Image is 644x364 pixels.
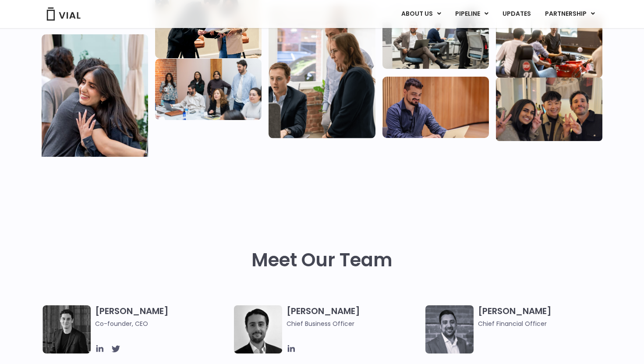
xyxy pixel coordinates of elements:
[382,77,489,138] img: Man working at a computer
[155,59,262,120] img: Eight people standing and sitting in an office
[425,305,474,353] img: Headshot of smiling man named Samir
[394,7,448,21] a: ABOUT USMenu Toggle
[287,319,421,329] span: Chief Business Officer
[495,7,538,21] a: UPDATES
[234,305,282,353] img: A black and white photo of a man in a suit holding a vial.
[496,17,602,78] img: Group of people playing whirlyball
[538,7,602,21] a: PARTNERSHIPMenu Toggle
[382,7,489,69] img: Three people working in an office
[42,34,148,166] img: Vial Life
[95,319,230,329] span: Co-founder, CEO
[478,319,612,329] span: Chief Financial Officer
[95,305,230,329] h3: [PERSON_NAME]
[269,6,375,138] img: Group of three people standing around a computer looking at the screen
[42,305,91,353] img: A black and white photo of a man in a suit attending a Summit.
[448,7,495,21] a: PIPELINEMenu Toggle
[496,78,602,141] img: Group of 3 people smiling holding up the peace sign
[46,7,81,21] img: Vial Logo
[478,305,612,329] h3: [PERSON_NAME]
[287,305,421,329] h3: [PERSON_NAME]
[251,250,393,271] h2: Meet Our Team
